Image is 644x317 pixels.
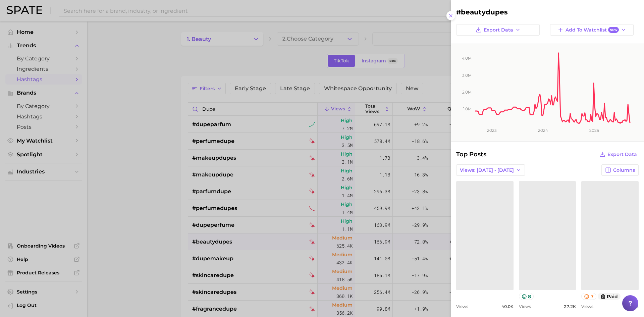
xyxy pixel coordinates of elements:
button: 7 [581,293,596,300]
button: Export Data [598,150,639,159]
span: Top Posts [456,150,486,159]
span: Views: [DATE] - [DATE] [460,167,514,173]
span: 40.0k [501,304,514,309]
button: Export Data [456,24,540,36]
span: Export Data [484,27,513,33]
button: Columns [601,164,639,176]
span: Columns [613,167,635,173]
tspan: 2023 [487,128,497,133]
tspan: 2024 [538,128,548,133]
span: Views [519,304,531,309]
span: New [608,27,619,33]
tspan: 4.0m [462,56,472,61]
span: Add to Watchlist [566,27,619,33]
span: 27.2k [564,304,576,309]
button: Views: [DATE] - [DATE] [456,164,525,176]
span: Views [456,304,468,309]
tspan: 3.0m [462,73,472,78]
button: 8 [519,293,534,300]
tspan: 2025 [589,128,599,133]
button: paid [598,293,621,300]
tspan: 1.0m [463,106,472,111]
span: Views [581,304,593,309]
span: Export Data [607,152,637,157]
tspan: 2.0m [462,90,472,95]
button: Add to WatchlistNew [550,24,634,36]
h2: #beautydupes [456,8,639,16]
